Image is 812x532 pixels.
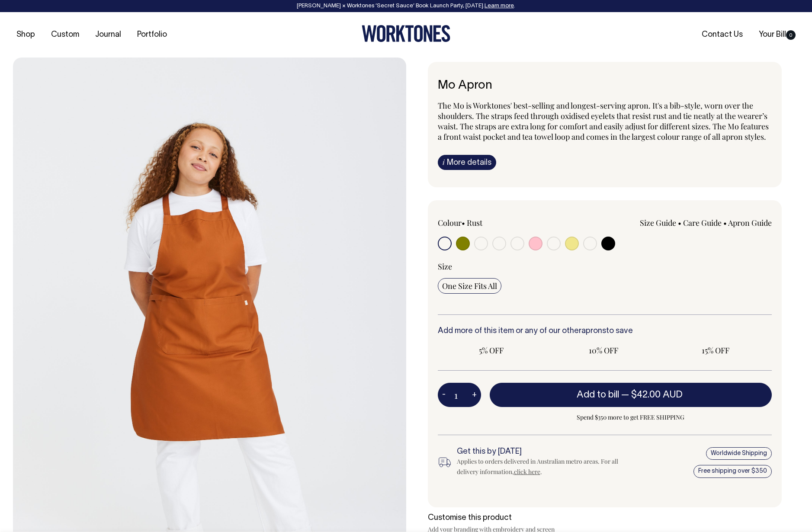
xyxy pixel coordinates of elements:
[485,3,514,9] a: Learn more
[438,261,772,272] div: Size
[631,391,683,399] span: $42.00 AUD
[514,468,540,476] a: click here
[577,391,619,399] span: Add to bill
[723,218,727,228] span: •
[581,327,606,335] a: aprons
[621,391,685,399] span: —
[438,278,501,294] input: One Size Fits All
[467,218,482,228] label: Rust
[728,218,772,228] a: Apron Guide
[9,3,803,9] div: [PERSON_NAME] × Worktones ‘Secret Sauce’ Book Launch Party, [DATE]. .
[438,386,450,404] button: -
[438,343,545,358] input: 5% OFF
[490,383,772,407] button: Add to bill —$42.00 AUD
[662,343,769,358] input: 15% OFF
[438,100,769,142] span: The Mo is Worktones' best-selling and longest-serving apron. It's a bib-style, worn over the shou...
[438,327,772,336] h6: Add more of this item or any of our other to save
[443,157,445,167] span: i
[786,30,796,40] span: 0
[134,28,170,42] a: Portfolio
[755,28,799,42] a: Your Bill0
[442,281,497,291] span: One Size Fits All
[442,345,540,356] span: 5% OFF
[666,345,764,356] span: 15% OFF
[554,345,652,356] span: 10% OFF
[457,448,620,456] h6: Get this by [DATE]
[438,155,496,170] a: iMore details
[550,343,657,358] input: 10% OFF
[457,456,620,477] div: Applies to orders delivered in Australian metro areas. For all delivery information, .
[428,514,566,522] h6: Customise this product
[48,28,83,42] a: Custom
[92,28,125,42] a: Journal
[640,218,676,228] a: Size Guide
[683,218,722,228] a: Care Guide
[438,218,571,228] div: Colour
[462,218,465,228] span: •
[13,28,39,42] a: Shop
[490,412,772,423] span: Spend $350 more to get FREE SHIPPING
[698,28,746,42] a: Contact Us
[468,386,481,404] button: +
[678,218,681,228] span: •
[438,79,772,93] h1: Mo Apron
